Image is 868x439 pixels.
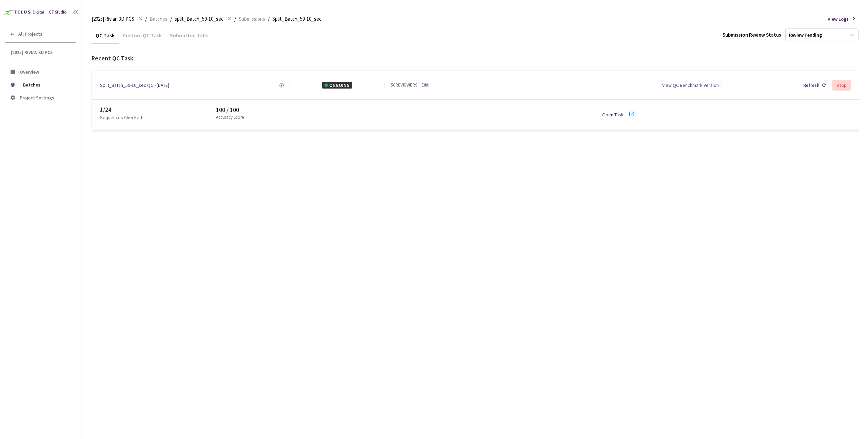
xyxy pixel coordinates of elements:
[789,32,822,38] div: Review Pending
[49,9,67,16] div: GT Studio
[23,78,70,92] span: Batches
[100,105,205,114] div: 1 / 24
[119,32,166,43] div: Custom QC Task
[170,15,172,23] li: /
[828,16,849,22] span: View Logs
[602,112,624,118] a: Open Task
[166,32,212,43] div: Submitted Jobs
[322,82,352,89] div: ONGOING
[391,82,417,89] div: 50 REVIEWERS
[175,15,223,23] span: split_Batch_59-10_sec
[148,15,169,22] a: Batches
[145,15,147,23] li: /
[723,31,781,38] div: Submission Review Status
[100,114,142,121] p: Sequences Checked
[18,31,42,37] span: All Projects
[92,32,119,43] div: QC Task
[20,69,39,75] span: Overview
[100,82,169,89] a: Split_Batch_59-10_sec QC - [DATE]
[836,82,847,88] div: Stop
[11,50,72,55] span: [2025] Rivian 3D PCS
[237,15,267,22] a: Submissions
[239,15,265,23] span: Submissions
[92,15,134,23] span: [2025] Rivian 3D PCS
[150,15,167,23] span: Batches
[216,106,591,114] div: 100 / 100
[421,82,429,89] a: Edit
[92,54,859,63] div: Recent QC Task
[268,15,270,23] li: /
[234,15,236,23] li: /
[272,15,321,23] span: Split_Batch_59-10_sec
[216,114,244,121] p: Accuracy Score
[803,82,820,89] div: Refresh
[20,95,54,101] span: Project Settings
[662,82,719,89] div: View QC Benchmark Version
